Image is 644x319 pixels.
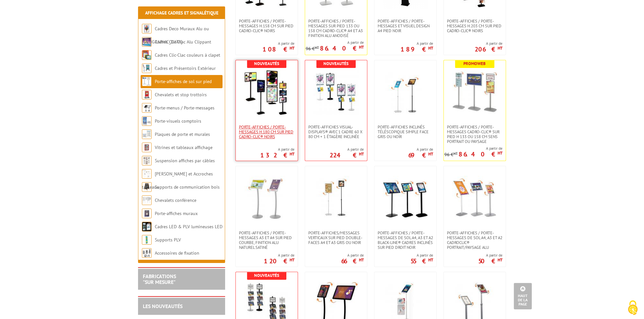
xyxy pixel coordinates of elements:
b: Nouveautés [254,273,279,278]
a: Porte-affiches / Porte-messages de sol A4, A3 et A2 Black-Line® cadres inclinés sur Pied Droit Noir [374,230,436,250]
img: Cookies (fenêtre modale) [625,300,641,316]
span: Porte-affiches / Porte-messages H.203 cm SUR PIED CADRO-CLIC® NOIRS [447,19,502,33]
a: Cadres Clic-Clac Alu Clippant [155,39,211,45]
a: Porte-visuels comptoirs [155,118,201,124]
span: A partir de [444,146,502,151]
a: Porte-affiches de sol sur pied [155,79,212,84]
img: Cimaises et Accroches tableaux [142,169,152,179]
a: Porte-affiches/messages verticaux sur pied double-faces A4 et A3 Gris ou Noir [305,230,367,245]
sup: HT [359,151,364,157]
span: A partir de [260,147,294,152]
span: Porte-affiches inclinés téléscopique simple face gris ou noir [378,125,433,139]
span: Porte-affiches / Porte-messages de sol A4, A3 et A2 CadroClic® portrait/paysage alu [447,230,502,250]
img: Porte-affiches / Porte-messages de sol A4, A3 et A2 Black-Line® cadres inclinés sur Pied Droit Noir [383,176,428,221]
span: Porte-affiches / Porte-messages sur pied 133 ou 158 cm Cadro-Clic® A4 et A3 finition alu anodisé [308,19,364,38]
a: Supports PLV [155,237,181,243]
img: Cadres LED & PLV lumineuses LED [142,222,152,231]
span: A partir de [401,41,433,46]
a: Accessoires de fixation [155,250,199,256]
a: Porte-affiches / Porte-messages Cadro-Clic® sur pied H 133 ou 158 cm sens portrait ou paysage [444,125,506,144]
a: PORTE-AFFICHES VISUAL-DISPLAYS® AVEC 1 CADRE 60 X 80 CM + 1 ÉTAGÈRE INCLINÉE [305,125,367,139]
a: Haut de la page [514,283,532,309]
p: 108 € [263,47,294,51]
p: 96 € [306,46,319,51]
img: Plaques de porte et murales [142,129,152,139]
p: 189 € [401,47,433,51]
button: Cookies (fenêtre modale) [621,297,644,319]
a: Chevalets conférence [155,197,196,203]
span: Porte-affiches / Porte-messages de sol A4, A3 et A2 Black-Line® cadres inclinés sur Pied Droit Noir [378,230,433,250]
a: Supports de communication bois [155,184,220,190]
p: 69 € [408,153,433,157]
sup: HT [359,257,364,263]
img: Porte-affiches / Porte-messages H.180 cm SUR PIED CADRO-CLIC® NOIRS [244,70,289,115]
span: A partir de [408,147,433,152]
img: Porte-affiches / Porte-messages de sol A4, A3 et A2 CadroClic® portrait/paysage alu [452,176,497,221]
p: 66 € [341,259,364,263]
a: Porte-affiches muraux [155,211,198,216]
img: Porte-affiches / Porte-messages A3 et A4 sur pied courbe, finition alu naturel satiné [244,176,289,221]
a: Affichage Cadres et Signalétique [145,10,218,16]
a: Suspension affiches par câbles [155,158,215,164]
sup: HT [428,151,433,157]
img: Cadres Deco Muraux Alu ou Bois [142,24,152,33]
img: Cadres Clic-Clac couleurs à clapet [142,50,152,60]
img: Porte-visuels comptoirs [142,116,152,126]
sup: HT [453,151,458,155]
a: Porte-affiches / Porte-messages de sol A4, A3 et A2 CadroClic® portrait/paysage alu [444,230,506,250]
p: 224 € [330,153,364,157]
span: PORTE-AFFICHES VISUAL-DISPLAYS® AVEC 1 CADRE 60 X 80 CM + 1 ÉTAGÈRE INCLINÉE [308,125,364,139]
img: Porte-affiches muraux [142,209,152,218]
span: A partir de [475,41,502,46]
p: 86.40 € [320,46,364,50]
a: Cadres Clic-Clac couleurs à clapet [155,52,220,58]
span: A partir de [306,40,364,45]
a: Porte-affiches / Porte-messages H.158 cm sur pied Cadro-Clic® NOIRS [236,19,298,33]
b: Nouveautés [254,61,279,66]
a: Porte-affiches inclinés téléscopique simple face gris ou noir [374,125,436,139]
img: Chevalets conférence [142,195,152,205]
a: LES NOUVEAUTÉS [143,303,183,309]
img: Porte-affiches/messages verticaux sur pied double-faces A4 et A3 Gris ou Noir [313,176,359,221]
span: A partir de [263,41,294,46]
a: Cadres LED & PLV lumineuses LED [155,224,223,230]
img: Vitrines et tableaux affichage [142,143,152,152]
img: Porte-affiches de sol sur pied [142,77,152,86]
img: Accessoires de fixation [142,248,152,258]
sup: HT [290,45,294,51]
a: Cadres Deco Muraux Alu ou [GEOGRAPHIC_DATA] [142,26,209,45]
img: Porte-affiches / Porte-messages Cadro-Clic® sur pied H 133 ou 158 cm sens portrait ou paysage [452,70,497,115]
img: PORTE-AFFICHES VISUAL-DISPLAYS® AVEC 1 CADRE 60 X 80 CM + 1 ÉTAGÈRE INCLINÉE [313,70,359,115]
span: A partir de [330,147,364,152]
sup: HT [498,150,502,156]
img: Porte-menus / Porte-messages [142,103,152,113]
sup: HT [498,257,502,263]
p: 55 € [411,259,433,263]
a: Porte-affiches / Porte-messages sur pied 133 ou 158 cm Cadro-Clic® A4 et A3 finition alu anodisé [305,19,367,38]
a: Porte-menus / Porte-messages [155,105,214,111]
a: Porte-affiches / Porte-messages H.203 cm SUR PIED CADRO-CLIC® NOIRS [444,19,506,33]
p: 206 € [475,47,502,51]
sup: HT [428,45,433,51]
span: A partir de [341,253,364,258]
span: Porte-affiches / Porte-messages H.180 cm SUR PIED CADRO-CLIC® NOIRS [239,125,294,139]
a: Vitrines et tableaux affichage [155,145,213,150]
span: Porte-affiches/messages verticaux sur pied double-faces A4 et A3 Gris ou Noir [308,230,364,245]
span: Porte-affiches / Porte-messages A3 et A4 sur pied courbe, finition alu naturel satiné [239,230,294,250]
span: A partir de [264,253,294,258]
span: A partir de [411,253,433,258]
sup: HT [498,45,502,51]
sup: HT [315,45,319,50]
img: Porte-affiches inclinés téléscopique simple face gris ou noir [383,70,428,115]
span: Porte-affiches / Porte-messages et Visuel Design A4 pied noir [378,19,433,33]
span: Porte-affiches / Porte-messages Cadro-Clic® sur pied H 133 ou 158 cm sens portrait ou paysage [447,125,502,144]
a: Porte-affiches / Porte-messages et Visuel Design A4 pied noir [374,19,436,33]
img: Supports PLV [142,235,152,245]
a: Cadres et Présentoirs Extérieur [155,65,216,71]
b: Nouveautés [323,61,349,66]
img: Cadres et Présentoirs Extérieur [142,63,152,73]
span: A partir de [478,253,502,258]
a: [PERSON_NAME] et Accroches tableaux [142,171,213,190]
p: 132 € [260,153,294,157]
p: 86.40 € [459,152,502,156]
